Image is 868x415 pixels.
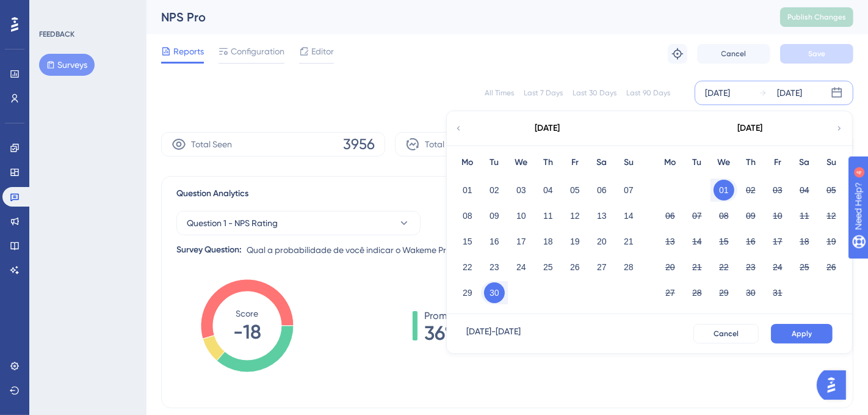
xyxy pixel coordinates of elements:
button: 30 [484,282,505,303]
button: 19 [565,231,585,252]
button: 24 [511,257,532,277]
button: 17 [511,231,532,252]
button: 22 [714,257,734,277]
span: Total Seen [191,137,232,152]
button: 03 [767,180,788,200]
div: Tu [481,155,508,170]
span: 36% [425,323,471,343]
button: 05 [565,180,585,200]
div: Su [615,155,642,170]
button: 25 [538,257,559,277]
button: 10 [511,205,532,226]
div: [DATE] - [DATE] [466,324,521,343]
button: 05 [821,180,842,200]
button: 27 [660,282,681,303]
div: [DATE] [535,121,560,136]
button: 29 [457,282,478,303]
button: 28 [687,282,707,303]
button: Cancel [697,44,770,64]
div: We [711,155,737,170]
button: 01 [714,180,734,200]
tspan: -18 [233,320,261,343]
div: Last 30 Days [573,88,617,98]
span: Editor [311,44,334,59]
div: Mo [657,155,684,170]
button: 14 [618,205,639,226]
button: 23 [484,257,505,277]
div: Last 7 Days [524,88,563,98]
button: 09 [484,205,505,226]
span: 3956 [343,134,375,154]
button: 09 [740,205,761,226]
button: Question 1 - NPS Rating [176,211,421,235]
div: Fr [562,155,588,170]
div: Sa [588,155,615,170]
div: We [508,155,535,170]
button: 18 [794,231,815,252]
button: 13 [591,205,612,226]
button: 01 [457,180,478,200]
div: Last 90 Days [626,88,670,98]
button: 04 [538,180,559,200]
div: Su [818,155,845,170]
button: 27 [591,257,612,277]
button: 25 [794,257,815,277]
div: [DATE] [738,121,763,136]
span: Qual a probabilidade de você indicar o Wakeme Pro para um amigo? [247,243,518,257]
button: 23 [740,257,761,277]
button: 08 [714,205,734,226]
button: 12 [821,205,842,226]
tspan: Score [236,309,259,318]
button: 21 [618,231,639,252]
div: 4 [85,6,89,16]
button: 20 [660,257,681,277]
span: Promoters [425,309,471,323]
span: Configuration [231,44,284,59]
button: 07 [687,205,707,226]
button: 06 [591,180,612,200]
div: All Times [485,88,514,98]
button: 14 [687,231,707,252]
button: Publish Changes [780,7,853,27]
iframe: UserGuiding AI Assistant Launcher [817,367,853,403]
button: 15 [457,231,478,252]
div: [DATE] [705,86,730,100]
button: 19 [821,231,842,252]
button: 13 [660,231,681,252]
span: Cancel [714,329,739,339]
button: 28 [618,257,639,277]
button: 26 [821,257,842,277]
span: Save [808,49,825,59]
div: Th [737,155,764,170]
button: 18 [538,231,559,252]
span: Need Help? [29,3,76,18]
div: Fr [764,155,791,170]
button: 17 [767,231,788,252]
button: Apply [771,324,833,343]
button: 10 [767,205,788,226]
button: 22 [457,257,478,277]
button: 02 [740,180,761,200]
button: 20 [591,231,612,252]
button: Surveys [39,54,95,76]
span: Question Analytics [176,186,248,201]
div: Th [535,155,562,170]
button: 11 [538,205,559,226]
button: 16 [740,231,761,252]
button: 08 [457,205,478,226]
span: Total Responses [425,137,488,152]
button: 31 [767,282,788,303]
button: Cancel [693,324,759,343]
button: 11 [794,205,815,226]
button: 16 [484,231,505,252]
span: Cancel [722,49,747,59]
button: 21 [687,257,707,277]
div: [DATE] [777,86,802,100]
span: Apply [792,329,812,339]
div: NPS Pro [161,9,750,26]
div: FEEDBACK [39,29,74,39]
button: 24 [767,257,788,277]
button: 06 [660,205,681,226]
span: Question 1 - NPS Rating [187,216,278,230]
